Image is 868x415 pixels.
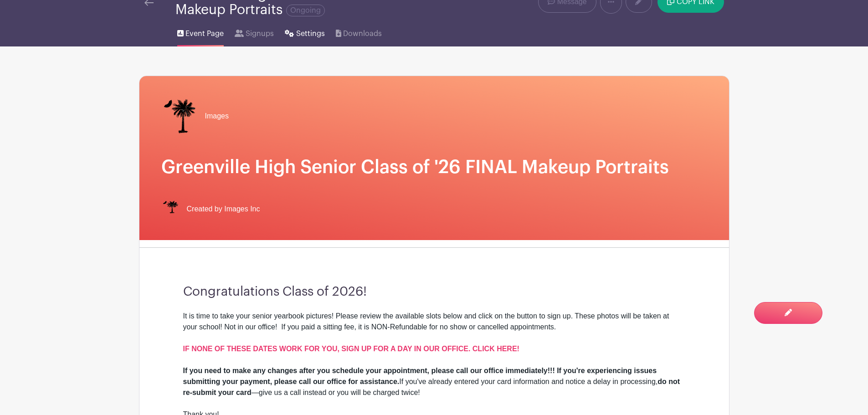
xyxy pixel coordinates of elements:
[183,345,519,353] a: IF NONE OF THESE DATES WORK FOR YOU, SIGN UP FOR A DAY IN OUR OFFICE. CLICK HERE!
[183,284,685,300] h3: Congratulations Class of 2026!
[183,311,685,365] div: It is time to take your senior yearbook pictures! Please review the available slots below and cli...
[187,204,260,215] span: Created by Images Inc
[183,367,657,385] strong: If you need to make any changes after you schedule your appointment, please call our office immed...
[161,98,198,134] img: IMAGES%20logo%20transparenT%20PNG%20s.png
[296,28,325,39] span: Settings
[235,17,274,46] a: Signups
[336,17,382,46] a: Downloads
[161,200,180,218] img: IMAGES%20logo%20transparenT%20PNG%20s.png
[246,28,274,39] span: Signups
[183,365,685,398] div: If you've already entered your card information and notice a delay in processing, —give us a call...
[205,111,229,122] span: Images
[177,17,224,46] a: Event Page
[286,5,325,16] span: Ongoing
[183,378,680,396] strong: do not re-submit your card
[343,28,382,39] span: Downloads
[285,17,324,46] a: Settings
[161,156,707,178] h1: Greenville High Senior Class of '26 FINAL Makeup Portraits
[185,28,224,39] span: Event Page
